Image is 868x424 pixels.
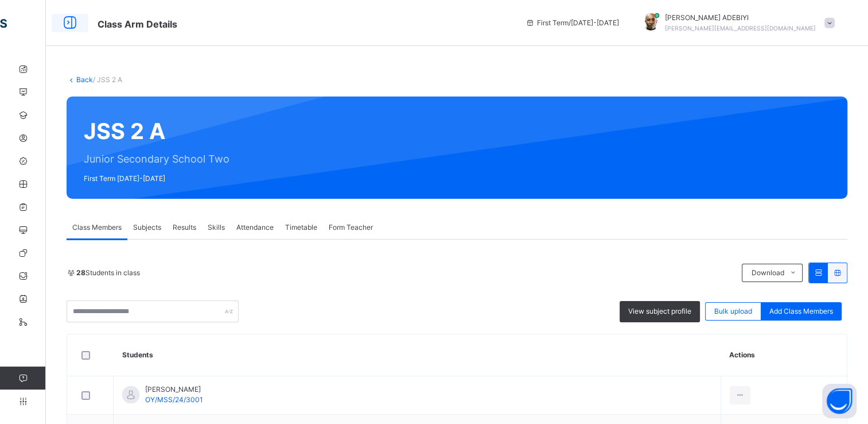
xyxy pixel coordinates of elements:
[285,222,317,233] span: Timetable
[526,18,619,28] span: session/term information
[98,18,177,30] span: Class Arm Details
[76,268,140,278] span: Students in class
[145,395,203,404] span: OY/MSS/24/3001
[145,384,203,395] span: [PERSON_NAME]
[76,75,93,84] a: Back
[93,75,122,84] span: / JSS 2 A
[236,222,274,233] span: Attendance
[329,222,373,233] span: Form Teacher
[76,268,85,277] b: 28
[665,13,816,23] span: [PERSON_NAME] ADEBIYI
[630,13,840,33] div: ALEXANDERADEBIYI
[173,222,196,233] span: Results
[822,384,857,418] button: Open asap
[665,25,816,32] span: [PERSON_NAME][EMAIL_ADDRESS][DOMAIN_NAME]
[714,306,752,317] span: Bulk upload
[721,334,847,376] th: Actions
[751,268,784,278] span: Download
[114,334,721,376] th: Students
[628,306,691,317] span: View subject profile
[769,306,833,317] span: Add Class Members
[208,222,225,233] span: Skills
[133,222,161,233] span: Subjects
[72,222,122,233] span: Class Members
